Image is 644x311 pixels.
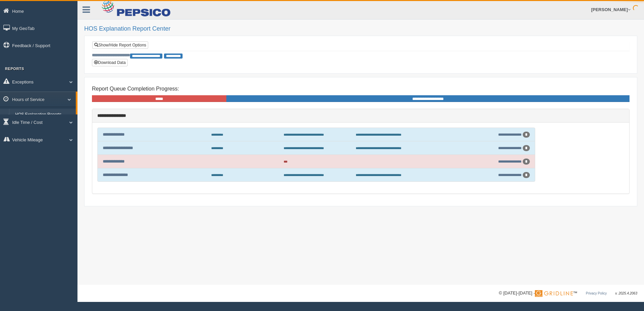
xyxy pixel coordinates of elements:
a: HOS Explanation Reports [12,109,76,121]
h4: Report Queue Completion Progress: [92,86,630,92]
img: Gridline [535,290,573,297]
h2: HOS Explanation Report Center [84,26,637,32]
span: v. 2025.4.2063 [615,291,637,295]
a: Show/Hide Report Options [92,41,148,49]
button: Download Data [92,59,128,66]
a: Privacy Policy [586,291,607,295]
div: © [DATE]-[DATE] - ™ [499,290,637,297]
